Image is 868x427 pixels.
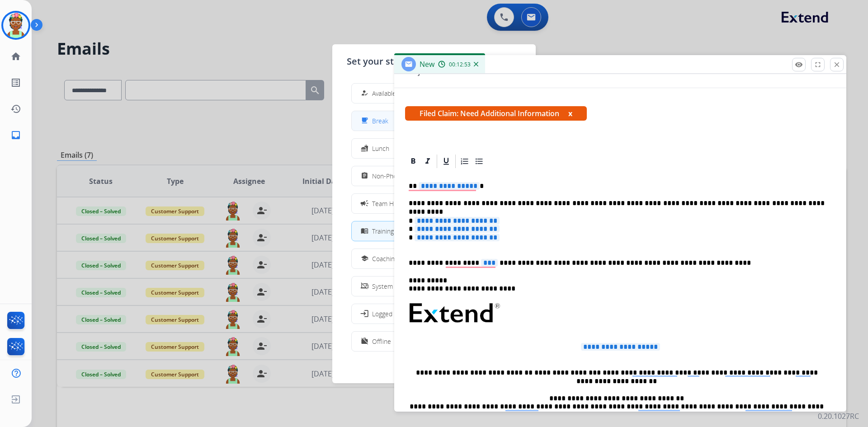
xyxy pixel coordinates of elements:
mat-icon: inbox [10,130,21,141]
span: System Issue [372,282,410,291]
mat-icon: login [360,309,369,318]
button: Available [352,84,516,103]
mat-icon: campaign [360,199,369,208]
mat-icon: list_alt [10,77,21,88]
span: Lunch [372,144,389,153]
span: Available [372,89,396,98]
mat-icon: fastfood [361,145,368,152]
span: Filed Claim: Need Additional Information [405,106,587,121]
mat-icon: fullscreen [814,61,822,69]
mat-icon: history [10,103,21,114]
span: Offline [372,337,391,346]
button: Coaching [352,249,516,268]
button: System Issue [352,277,516,296]
span: Coaching [372,254,398,263]
button: Training [352,221,516,241]
p: 0.20.1027RC [818,411,859,422]
span: Break [372,116,388,126]
span: Logged In [372,309,400,319]
mat-icon: assignment [361,172,368,180]
button: Team Huddle [352,194,516,213]
div: Italic [421,155,434,168]
mat-icon: school [361,255,368,263]
button: Break [352,111,516,131]
mat-icon: remove_red_eye [795,61,803,69]
button: Logged In [352,304,516,324]
span: New [420,59,434,69]
span: Team Huddle [372,199,410,208]
button: x [568,108,572,119]
span: Training [372,226,394,236]
mat-icon: home [10,51,21,62]
mat-icon: free_breakfast [361,117,368,125]
button: Offline [352,332,516,351]
mat-icon: phonelink_off [361,282,368,290]
span: 00:12:53 [449,61,471,68]
button: Lunch [352,139,516,158]
div: Bullet List [472,155,486,168]
mat-icon: menu_book [361,227,368,235]
span: Non-Phone Queue [372,171,425,181]
mat-icon: how_to_reg [361,89,368,97]
div: Underline [439,155,453,168]
mat-icon: close [833,61,841,69]
span: Set your status [347,55,413,68]
mat-icon: work_off [361,338,368,345]
button: Non-Phone Queue [352,166,516,186]
div: Bold [406,155,420,168]
img: avatar [3,13,28,38]
div: Ordered List [458,155,472,168]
